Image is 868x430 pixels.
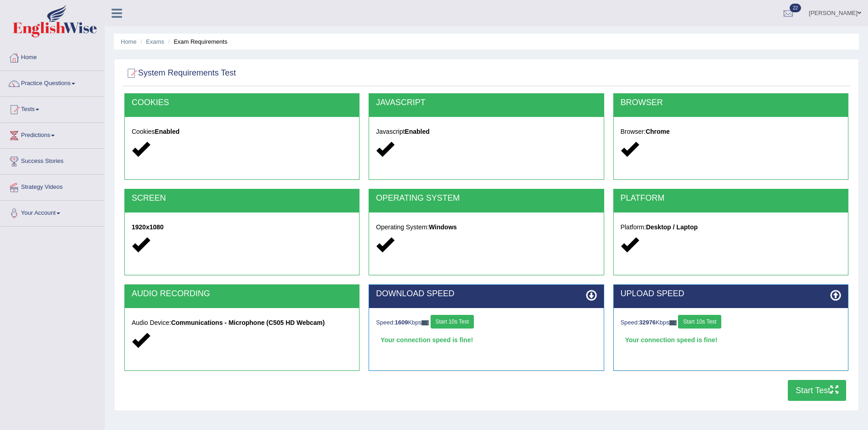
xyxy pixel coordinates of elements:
[0,149,104,172] a: Success Stories
[669,320,677,325] img: ajax-loader-fb-connection.gif
[621,98,841,107] h2: BROWSER
[155,128,180,135] strong: Enabled
[621,224,841,231] h5: Platform:
[421,320,429,325] img: ajax-loader-fb-connection.gif
[376,333,596,347] div: Your connection speed is fine!
[639,319,656,326] strong: 32976
[621,315,841,331] div: Speed: Kbps
[376,128,596,135] h5: Javascript
[0,71,104,94] a: Practice Questions
[0,97,104,120] a: Tests
[0,123,104,146] a: Predictions
[132,319,352,326] h5: Audio Device:
[395,319,408,326] strong: 1609
[376,98,596,107] h2: JAVASCRIPT
[132,289,352,298] h2: AUDIO RECORDING
[788,380,846,401] button: Start Test
[132,128,352,135] h5: Cookies
[678,315,721,329] button: Start 10s Test
[431,315,474,329] button: Start 10s Test
[621,128,841,135] h5: Browser:
[124,66,236,80] h2: System Requirements Test
[132,223,164,231] strong: 1920x1080
[429,223,457,231] strong: Windows
[790,4,801,12] span: 22
[646,128,670,135] strong: Chrome
[405,128,429,135] strong: Enabled
[166,37,227,46] li: Exam Requirements
[132,98,352,107] h2: COOKIES
[146,38,164,45] a: Exams
[0,175,104,197] a: Strategy Videos
[376,194,596,203] h2: OPERATING SYSTEM
[646,223,698,231] strong: Desktop / Laptop
[376,289,596,298] h2: DOWNLOAD SPEED
[621,289,841,298] h2: UPLOAD SPEED
[621,194,841,203] h2: PLATFORM
[171,319,324,326] strong: Communications - Microphone (C505 HD Webcam)
[0,45,104,68] a: Home
[376,315,596,331] div: Speed: Kbps
[376,224,596,231] h5: Operating System:
[0,201,104,223] a: Your Account
[621,333,841,347] div: Your connection speed is fine!
[121,38,137,45] a: Home
[132,194,352,203] h2: SCREEN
